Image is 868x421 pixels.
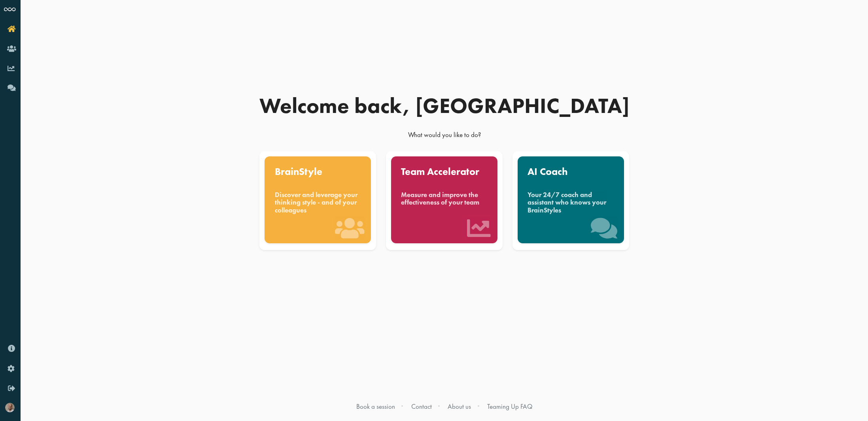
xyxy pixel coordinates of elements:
[275,191,361,214] div: Discover and leverage your thinking style - and of your colleagues
[528,191,614,214] div: Your 24/7 coach and assistant who knows your BrainStyles
[356,402,395,411] a: Book a session
[255,95,634,117] div: Welcome back, [GEOGRAPHIC_DATA]
[448,402,471,411] a: About us
[401,191,487,207] div: Measure and improve the effectiveness of your team
[511,151,631,250] a: AI Coach Your 24/7 coach and assistant who knows your BrainStyles
[411,402,432,411] a: Contact
[384,151,504,250] a: Team Accelerator Measure and improve the effectiveness of your team
[275,167,361,177] div: BrainStyle
[258,151,378,250] a: BrainStyle Discover and leverage your thinking style - and of your colleagues
[401,167,487,177] div: Team Accelerator
[528,167,614,177] div: AI Coach
[255,130,634,143] div: What would you like to do?
[487,402,532,411] a: Teaming Up FAQ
